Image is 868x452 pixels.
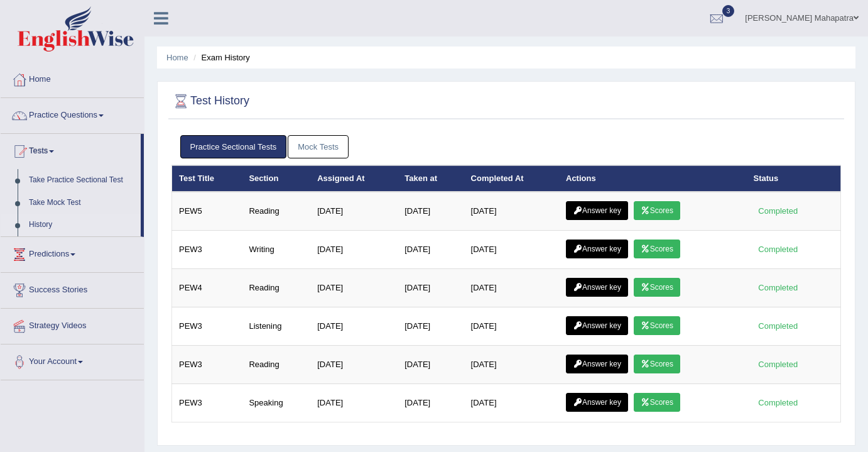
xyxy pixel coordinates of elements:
td: [DATE] [398,269,464,307]
a: Scores [634,201,680,220]
a: Strategy Videos [1,309,144,340]
td: PEW3 [172,231,242,269]
td: PEW4 [172,269,242,307]
a: Home [1,62,144,94]
th: Status [747,165,841,192]
a: Mock Tests [288,135,349,158]
div: Completed [754,243,803,256]
a: Take Practice Sectional Test [23,169,141,192]
td: Reading [242,269,310,307]
a: Predictions [1,237,144,268]
a: Scores [634,240,680,258]
td: [DATE] [310,231,398,269]
td: PEW5 [172,192,242,231]
td: [DATE] [398,346,464,384]
td: [DATE] [310,192,398,231]
td: [DATE] [310,269,398,307]
th: Assigned At [310,165,398,192]
td: [DATE] [310,384,398,422]
div: Completed [754,319,803,333]
td: [DATE] [464,192,559,231]
a: Take Mock Test [23,192,141,214]
th: Section [242,165,310,192]
a: Answer key [566,278,628,297]
td: [DATE] [310,307,398,346]
td: [DATE] [464,384,559,422]
span: 3 [722,5,735,17]
td: [DATE] [464,307,559,346]
th: Taken at [398,165,464,192]
div: Completed [754,281,803,294]
a: Answer key [566,240,628,258]
td: [DATE] [310,346,398,384]
a: Practice Sectional Tests [180,135,287,158]
a: Practice Questions [1,98,144,130]
td: [DATE] [464,231,559,269]
td: PEW3 [172,307,242,346]
td: [DATE] [464,269,559,307]
td: Listening [242,307,310,346]
td: Reading [242,346,310,384]
a: Home [166,53,188,62]
div: Completed [754,358,803,371]
td: PEW3 [172,384,242,422]
a: Tests [1,134,141,165]
td: [DATE] [398,192,464,231]
h2: Test History [171,92,249,111]
td: [DATE] [398,231,464,269]
th: Completed At [464,165,559,192]
td: [DATE] [398,384,464,422]
a: Answer key [566,393,628,412]
th: Test Title [172,165,242,192]
div: Completed [754,204,803,218]
a: Your Account [1,345,144,376]
a: History [23,214,141,236]
a: Scores [634,278,680,297]
td: [DATE] [464,346,559,384]
div: Completed [754,396,803,409]
td: Speaking [242,384,310,422]
th: Actions [559,165,747,192]
td: [DATE] [398,307,464,346]
a: Success Stories [1,273,144,304]
a: Scores [634,393,680,412]
td: Reading [242,192,310,231]
li: Exam History [190,52,250,63]
td: Writing [242,231,310,269]
a: Scores [634,316,680,335]
td: PEW3 [172,346,242,384]
a: Answer key [566,355,628,373]
a: Answer key [566,201,628,220]
a: Answer key [566,316,628,335]
a: Scores [634,355,680,373]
